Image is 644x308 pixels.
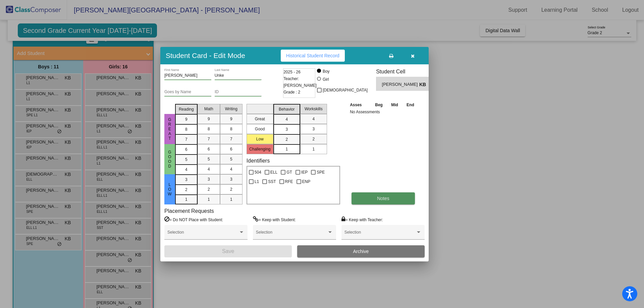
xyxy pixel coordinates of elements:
[283,89,300,96] span: Grade : 2
[352,192,415,204] button: Notes
[164,216,223,223] label: = Do NOT Place with Student:
[279,106,294,112] span: Behavior
[419,81,429,88] span: KB
[402,101,418,109] th: End
[285,116,288,122] span: 4
[167,117,173,141] span: Great
[225,106,237,112] span: Writing
[285,146,288,152] span: 1
[185,196,187,202] span: 1
[286,168,292,176] span: GT
[286,53,339,58] span: Historical Student Record
[208,176,210,182] span: 3
[208,126,210,132] span: 8
[297,245,425,257] button: Archive
[208,116,210,122] span: 9
[322,76,329,82] div: Girl
[348,109,419,115] td: No Assessments
[322,68,330,74] div: Boy
[283,75,317,89] span: Teacher: [PERSON_NAME]
[204,106,213,112] span: Math
[353,249,369,254] span: Archive
[185,126,187,132] span: 8
[341,216,383,223] label: = Keep with Teacher:
[312,116,315,122] span: 4
[230,156,232,162] span: 5
[382,81,419,88] span: [PERSON_NAME]
[222,248,234,254] span: Save
[305,106,323,112] span: Workskills
[166,51,245,60] h3: Student Card - Edit Mode
[208,166,210,172] span: 4
[230,136,232,142] span: 7
[285,136,288,142] span: 2
[312,146,315,152] span: 1
[230,176,232,182] span: 3
[348,101,371,109] th: Asses
[270,168,277,176] span: ELL
[230,146,232,152] span: 6
[185,167,187,173] span: 4
[283,69,301,75] span: 2025 - 26
[164,245,292,257] button: Save
[164,208,214,214] label: Placement Requests
[208,146,210,152] span: 6
[253,216,296,223] label: = Keep with Student:
[230,116,232,122] span: 9
[185,187,187,193] span: 2
[255,168,261,176] span: 504
[185,116,187,122] span: 9
[167,150,173,169] span: Good
[302,178,311,186] span: ENP
[371,101,387,109] th: Beg
[323,86,368,94] span: [DEMOGRAPHIC_DATA]
[185,177,187,183] span: 3
[285,178,293,186] span: RFE
[255,178,259,186] span: L1
[312,126,315,132] span: 3
[317,168,325,176] span: SPE
[312,136,315,142] span: 2
[387,101,402,109] th: Mid
[247,158,270,164] label: Identifiers
[230,126,232,132] span: 8
[230,166,232,172] span: 4
[208,186,210,192] span: 2
[179,106,194,112] span: Reading
[230,196,232,202] span: 1
[167,182,173,196] span: Low
[208,196,210,202] span: 1
[268,178,276,186] span: SST
[230,186,232,192] span: 2
[185,136,187,142] span: 7
[185,157,187,163] span: 5
[377,196,389,201] span: Notes
[281,50,345,62] button: Historical Student Record
[208,156,210,162] span: 5
[285,126,288,132] span: 3
[185,146,187,152] span: 6
[208,136,210,142] span: 7
[301,168,308,176] span: IEP
[376,68,434,75] h3: Student Cell
[164,90,211,95] input: goes by name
